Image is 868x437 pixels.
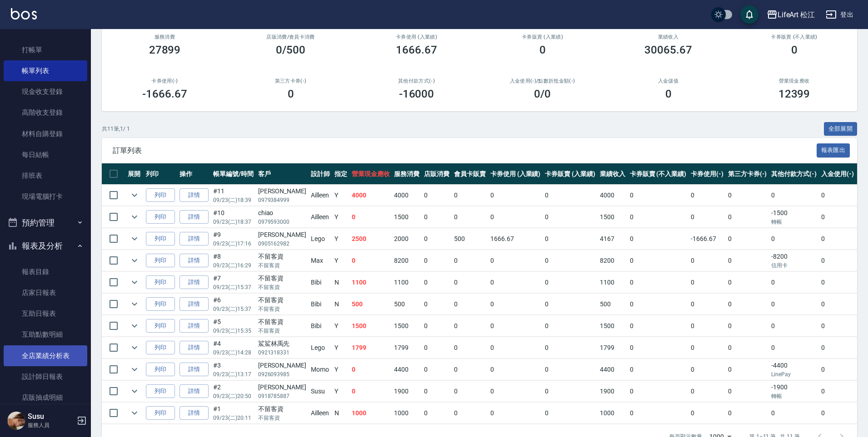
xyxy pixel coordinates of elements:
h3: 27899 [149,44,181,56]
p: 0926093985 [258,370,306,378]
td: 0 [726,228,769,250]
a: 排班表 [4,165,87,186]
button: 預約管理 [4,211,87,235]
p: 轉帳 [771,392,817,400]
h3: 1666.67 [396,44,437,56]
button: 列印 [146,254,175,268]
a: 店家日報表 [4,282,87,303]
td: 0 [819,250,856,271]
th: 操作 [177,163,211,185]
th: 客戶 [256,163,309,185]
td: 4400 [598,359,628,380]
td: 0 [422,228,452,250]
td: Ailleen [309,206,332,228]
td: 0 [543,228,598,250]
a: 材料自購登錄 [4,123,87,144]
td: 0 [452,185,488,206]
td: 500 [392,294,422,315]
button: 列印 [146,406,175,420]
button: 列印 [146,188,175,202]
p: 不留客資 [258,283,306,291]
td: 0 [688,381,726,402]
td: 0 [543,206,598,228]
td: -4400 [769,359,819,380]
th: 帳單編號/時間 [211,163,256,185]
p: 09/23 (二) 16:29 [213,261,254,270]
td: 0 [452,250,488,271]
div: 鯊鯊林禹先 [258,339,306,349]
td: 0 [543,315,598,337]
div: chiao [258,208,306,218]
div: [PERSON_NAME] [258,383,306,392]
td: 0 [688,206,726,228]
td: Momo [309,359,332,380]
td: 0 [688,272,726,293]
td: -1500 [769,206,819,228]
td: 1000 [349,403,392,424]
td: 0 [726,359,769,380]
td: 0 [488,294,543,315]
div: [PERSON_NAME] [258,230,306,240]
td: 0 [628,381,688,402]
td: 0 [628,359,688,380]
td: 0 [628,294,688,315]
td: Ailleen [309,403,332,424]
td: -1900 [769,381,819,402]
td: 0 [422,185,452,206]
a: 打帳單 [4,39,87,60]
td: 1900 [392,381,422,402]
p: 不留客資 [258,327,306,335]
h3: 0 [288,88,294,100]
button: 列印 [146,297,175,311]
h3: 0 [539,44,546,56]
td: 0 [819,272,856,293]
td: 0 [543,381,598,402]
button: 全部展開 [824,122,858,136]
td: 4000 [392,185,422,206]
p: 不留客資 [258,261,306,270]
td: Y [332,185,349,206]
a: 每日結帳 [4,144,87,165]
h2: 業績收入 [616,34,720,40]
td: 0 [819,381,856,402]
h3: 0/500 [276,44,305,56]
td: 0 [819,337,856,358]
td: 0 [422,359,452,380]
p: 0979593000 [258,218,306,226]
button: expand row [128,406,141,420]
td: 8200 [392,250,422,271]
td: 1900 [598,381,628,402]
a: 報表目錄 [4,261,87,282]
a: 詳情 [180,297,209,311]
a: 互助點數明細 [4,324,87,345]
h3: -16000 [399,88,434,100]
h2: 入金儲值 [616,78,720,84]
td: #10 [211,206,256,228]
td: 1100 [598,272,628,293]
h2: 卡券使用(-) [113,78,217,84]
td: #6 [211,294,256,315]
td: 500 [598,294,628,315]
button: expand row [128,188,141,202]
td: Ailleen [309,185,332,206]
a: 詳情 [180,254,209,268]
td: 0 [819,294,856,315]
td: 0 [769,185,819,206]
h3: 0 [665,88,672,100]
a: 詳情 [180,188,209,202]
td: 1500 [598,315,628,337]
a: 詳情 [180,384,209,398]
td: 1799 [349,337,392,358]
td: 0 [543,403,598,424]
td: #1 [211,403,256,424]
td: #8 [211,250,256,271]
td: 0 [488,381,543,402]
a: 報表匯出 [817,146,850,154]
td: Y [332,381,349,402]
td: Y [332,315,349,337]
a: 店販抽成明細 [4,387,87,408]
div: LifeArt 松江 [778,9,815,20]
td: 0 [543,359,598,380]
td: 0 [422,403,452,424]
button: 報表匯出 [817,143,850,157]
